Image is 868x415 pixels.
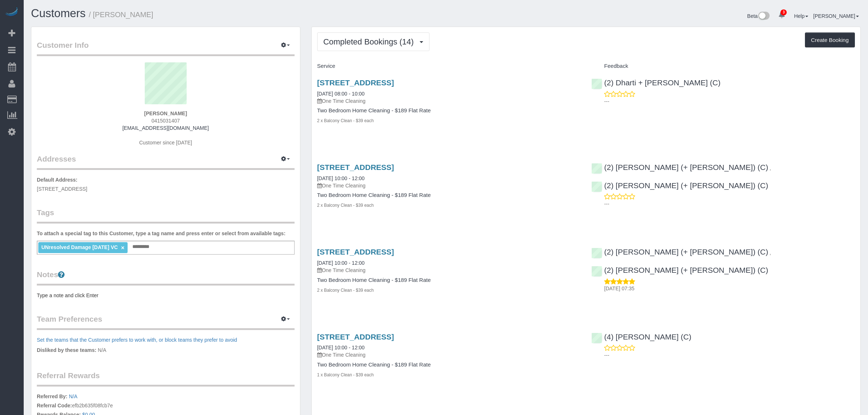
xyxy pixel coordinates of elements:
h4: Service [317,63,581,69]
a: Beta [747,13,770,19]
a: Help [794,13,808,19]
label: Referred By: [37,393,67,400]
span: N/A [98,347,106,353]
a: [DATE] 10:00 - 12:00 [317,175,365,181]
a: [STREET_ADDRESS] [317,248,394,256]
a: [STREET_ADDRESS] [317,78,394,87]
legend: Tags [37,207,295,224]
h4: Two Bedroom Home Cleaning - $189 Flat Rate [317,362,581,368]
legend: Referral Rewards [37,370,295,387]
span: 0415031407 [151,118,180,124]
span: Completed Bookings (14) [323,37,417,46]
legend: Team Preferences [37,314,295,330]
span: , [770,165,771,171]
label: Referral Code: [37,402,72,409]
small: 1 x Balcony Clean - $39 each [317,372,374,377]
strong: [PERSON_NAME] [144,110,187,116]
a: × [121,245,124,251]
p: One Time Cleaning [317,267,581,274]
p: --- [604,98,855,105]
a: 3 [775,7,789,23]
legend: Customer Info [37,40,295,56]
p: One Time Cleaning [317,97,581,105]
span: , [770,250,771,256]
small: / [PERSON_NAME] [89,11,153,19]
img: New interface [758,12,770,21]
small: 2 x Balcony Clean - $39 each [317,288,374,293]
a: (2) [PERSON_NAME] (+ [PERSON_NAME]) (C) [591,248,768,256]
p: --- [604,352,855,359]
h4: Two Bedroom Home Cleaning - $189 Flat Rate [317,108,581,114]
a: Customers [31,7,86,20]
legend: Notes [37,269,295,286]
img: Automaid Logo [4,7,19,18]
a: [DATE] 10:00 - 12:00 [317,260,365,266]
a: (2) [PERSON_NAME] (+ [PERSON_NAME]) (C) [591,266,768,274]
p: --- [604,200,855,207]
label: Disliked by these teams: [37,346,96,354]
a: N/A [69,393,77,399]
a: [PERSON_NAME] [813,13,859,19]
span: [STREET_ADDRESS] [37,186,87,192]
button: Completed Bookings (14) [317,32,429,51]
h4: Two Bedroom Home Cleaning - $189 Flat Rate [317,192,581,198]
p: One Time Cleaning [317,182,581,189]
p: [DATE] 07:35 [604,285,855,292]
small: 2 x Balcony Clean - $39 each [317,203,374,208]
a: [EMAIL_ADDRESS][DOMAIN_NAME] [122,125,209,131]
small: 2 x Balcony Clean - $39 each [317,118,374,123]
a: (2) [PERSON_NAME] (+ [PERSON_NAME]) (C) [591,163,768,171]
h4: Feedback [591,63,855,69]
a: [STREET_ADDRESS] [317,333,394,341]
pre: Type a note and click Enter [37,292,295,299]
a: [DATE] 08:00 - 10:00 [317,91,365,97]
label: Default Address: [37,176,78,183]
h4: Two Bedroom Home Cleaning - $189 Flat Rate [317,277,581,283]
a: [DATE] 10:00 - 12:00 [317,345,365,350]
span: UNresolved Damage [DATE] VC [41,244,118,250]
a: (4) [PERSON_NAME] (C) [591,333,691,341]
span: Customer since [DATE] [139,140,192,146]
span: 3 [781,9,787,15]
button: Create Booking [805,32,855,48]
label: To attach a special tag to this Customer, type a tag name and press enter or select from availabl... [37,230,285,237]
p: One Time Cleaning [317,351,581,358]
a: Set the teams that the Customer prefers to work with, or block teams they prefer to avoid [37,337,237,343]
a: (2) Dharti + [PERSON_NAME] (C) [591,78,720,87]
a: (2) [PERSON_NAME] (+ [PERSON_NAME]) (C) [591,181,768,190]
a: [STREET_ADDRESS] [317,163,394,171]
